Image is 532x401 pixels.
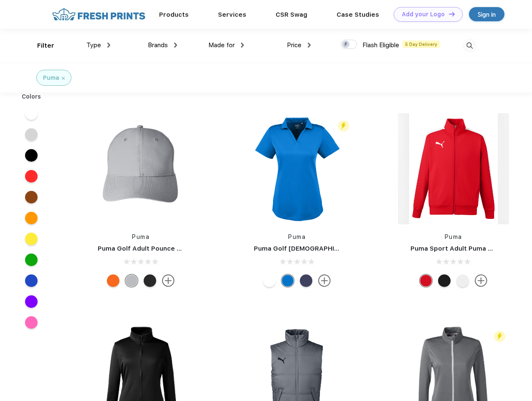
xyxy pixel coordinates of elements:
[159,11,189,18] a: Products
[438,274,451,287] div: Puma Black
[254,245,409,252] a: Puma Golf [DEMOGRAPHIC_DATA]' Icon Golf Polo
[208,41,235,49] span: Made for
[107,274,119,287] div: Vibrant Orange
[276,11,307,18] a: CSR Swag
[281,274,294,287] div: Lapis Blue
[107,43,110,48] img: dropdown.png
[445,233,462,240] a: Puma
[308,43,311,48] img: dropdown.png
[318,274,331,287] img: more.svg
[288,233,306,240] a: Puma
[241,43,244,48] img: dropdown.png
[494,331,505,342] img: flash_active_toggle.svg
[15,92,48,101] div: Colors
[241,113,352,224] img: func=resize&h=266
[174,43,177,48] img: dropdown.png
[132,233,149,240] a: Puma
[456,274,469,287] div: White and Quiet Shade
[420,274,432,287] div: High Risk Red
[62,77,65,80] img: filter_cancel.svg
[37,41,54,51] div: Filter
[449,12,455,16] img: DT
[402,11,445,18] div: Add your Logo
[50,7,148,22] img: fo%20logo%202.webp
[162,274,175,287] img: more.svg
[86,41,101,49] span: Type
[469,7,504,21] a: Sign in
[263,274,276,287] div: Bright White
[148,41,168,49] span: Brands
[85,113,196,224] img: func=resize&h=266
[403,41,440,48] span: 5 Day Delivery
[144,274,156,287] div: Puma Black
[475,274,487,287] img: more.svg
[125,274,138,287] div: Quarry
[478,10,496,19] div: Sign in
[98,245,225,252] a: Puma Golf Adult Pounce Adjustable Cap
[463,39,476,53] img: desktop_search.svg
[218,11,246,18] a: Services
[362,41,399,49] span: Flash Eligible
[398,113,509,224] img: func=resize&h=266
[43,74,59,82] div: Puma
[338,120,349,132] img: flash_active_toggle.svg
[287,41,301,49] span: Price
[300,274,312,287] div: Peacoat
